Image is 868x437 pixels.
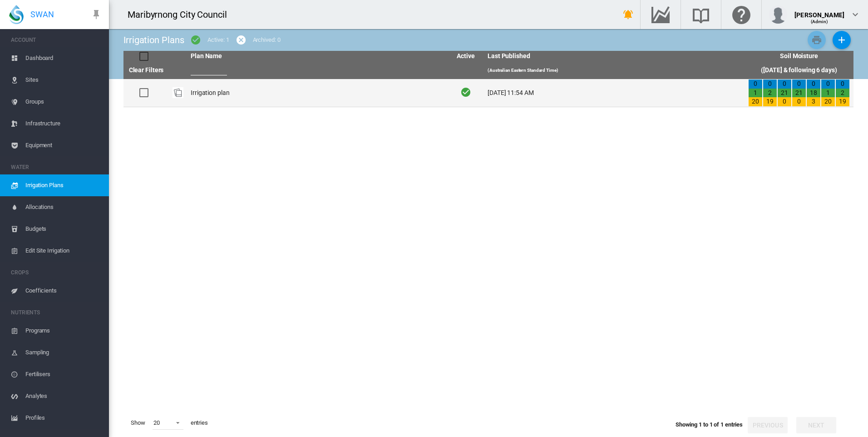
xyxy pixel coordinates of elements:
md-icon: icon-plus [836,35,847,45]
div: 21 [792,89,806,98]
div: Archived: 0 [253,36,281,44]
th: Last Published [484,51,745,62]
md-icon: icon-cancel [236,35,247,45]
th: (Australian Eastern Standard Time) [484,62,745,79]
button: Print Irrigation Plans [808,31,826,49]
div: 0 [807,79,820,89]
button: icon-bell-ring [619,5,637,24]
div: 0 [763,79,777,89]
span: Fertilisers [25,363,102,385]
div: 0 [778,79,791,89]
span: Dashboard [25,47,102,69]
div: 20 [821,97,835,106]
div: 19 [763,97,777,106]
span: Allocations [25,196,102,218]
md-icon: Click here for help [730,9,752,20]
span: Showing 1 to 1 of 1 entries [676,421,743,428]
div: 1 [821,89,835,98]
div: 21 [778,89,791,98]
span: Show [127,415,149,431]
th: Soil Moisture [745,51,853,62]
div: 0 [792,97,806,106]
div: 0 [821,79,835,89]
md-icon: icon-chevron-down [850,9,861,20]
span: SWAN [30,9,54,20]
button: Add New Plan [833,31,851,49]
th: Active [448,51,484,62]
img: profile.jpg [769,5,787,24]
div: 2 [836,89,849,98]
span: NUTRIENTS [11,305,102,320]
td: 0 1 20 0 2 19 0 21 0 0 21 0 0 18 3 0 1 20 0 2 19 [745,79,853,107]
button: Next [796,417,836,433]
div: 0 [836,79,849,89]
span: Sampling [25,342,102,363]
div: 0 [792,79,806,89]
md-icon: icon-bell-ring [623,9,634,20]
button: Previous [748,417,788,433]
span: Edit Site Irrigation [25,240,102,262]
md-icon: Go to the Data Hub [650,9,671,20]
div: Irrigation Plans [123,34,184,46]
md-icon: icon-checkbox-marked-circle [190,35,201,45]
span: Irrigation Plans [25,174,102,196]
div: 20 [749,97,762,106]
span: Budgets [25,218,102,240]
md-icon: icon-printer [811,35,822,45]
span: (Admin) [811,19,829,24]
div: 0 [749,79,762,89]
span: Programs [25,320,102,342]
div: 20 [153,419,160,426]
div: 3 [807,97,820,106]
md-icon: icon-pin [91,9,102,20]
div: 1 [749,89,762,98]
span: ACCOUNT [11,33,102,47]
span: Infrastructure [25,113,102,134]
span: Profiles [25,407,102,429]
div: Active: 1 [207,36,229,44]
span: Analytes [25,385,102,407]
div: 18 [807,89,820,98]
span: Groups [25,91,102,113]
img: product-image-placeholder.png [173,87,183,98]
a: Clear Filters [129,66,164,74]
span: Coefficients [25,280,102,302]
span: CROPS [11,265,102,280]
div: Plan Id: 40730 [173,87,183,98]
th: Plan Name [187,51,448,62]
div: 2 [763,89,777,98]
div: 0 [778,97,791,106]
span: WATER [11,160,102,174]
div: Maribyrnong City Council [128,8,235,21]
img: SWAN-Landscape-Logo-Colour-drop.png [9,5,24,24]
td: Irrigation plan [187,79,448,107]
span: Sites [25,69,102,91]
td: [DATE] 11:54 AM [484,79,745,107]
span: Equipment [25,134,102,156]
div: 19 [836,97,849,106]
th: ([DATE] & following 6 days) [745,62,853,79]
md-icon: Search the knowledge base [690,9,712,20]
span: entries [187,415,212,431]
div: [PERSON_NAME] [794,7,844,16]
